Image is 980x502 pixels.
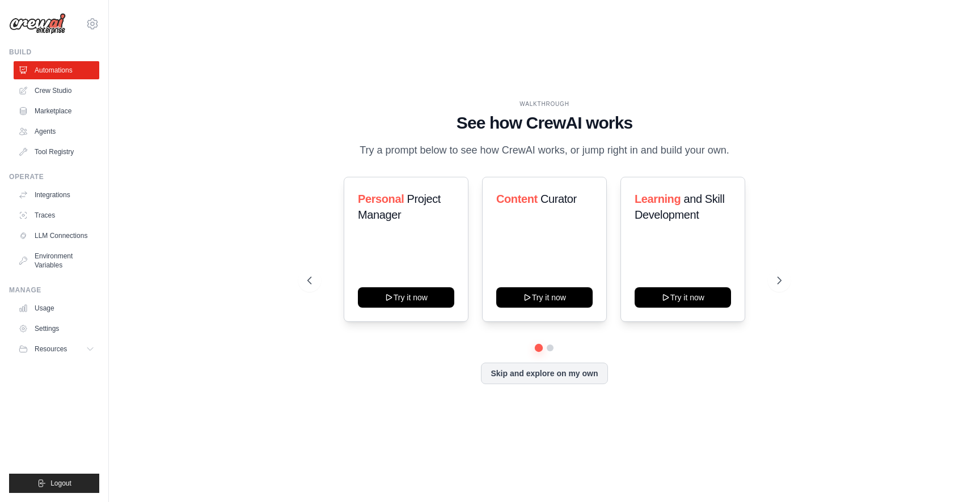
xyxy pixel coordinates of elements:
span: Resources [35,344,67,354]
p: Try a prompt below to see how CrewAI works, or jump right in and build your own. [354,142,735,159]
button: Logout [9,474,99,493]
a: Tool Registry [14,143,99,161]
span: Curator [540,193,577,205]
span: Personal [358,193,404,205]
span: Learning [635,193,681,205]
button: Try it now [358,287,454,308]
div: Build [9,48,99,57]
img: Logo [9,13,66,35]
div: Operate [9,172,99,181]
a: Agents [14,122,99,141]
span: Content [496,193,538,205]
a: Usage [14,299,99,317]
span: Logout [50,479,71,488]
div: WALKTHROUGH [307,100,781,108]
button: Try it now [496,287,593,308]
button: Resources [14,340,99,358]
a: LLM Connections [14,227,99,245]
span: and Skill Development [635,193,724,221]
div: Manage [9,286,99,295]
a: Environment Variables [14,247,99,274]
a: Crew Studio [14,82,99,100]
a: Integrations [14,186,99,204]
h1: See how CrewAI works [307,113,781,133]
a: Marketplace [14,102,99,120]
button: Try it now [635,287,731,308]
a: Settings [14,320,99,338]
a: Automations [14,61,99,79]
a: Traces [14,206,99,224]
button: Skip and explore on my own [481,363,607,384]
